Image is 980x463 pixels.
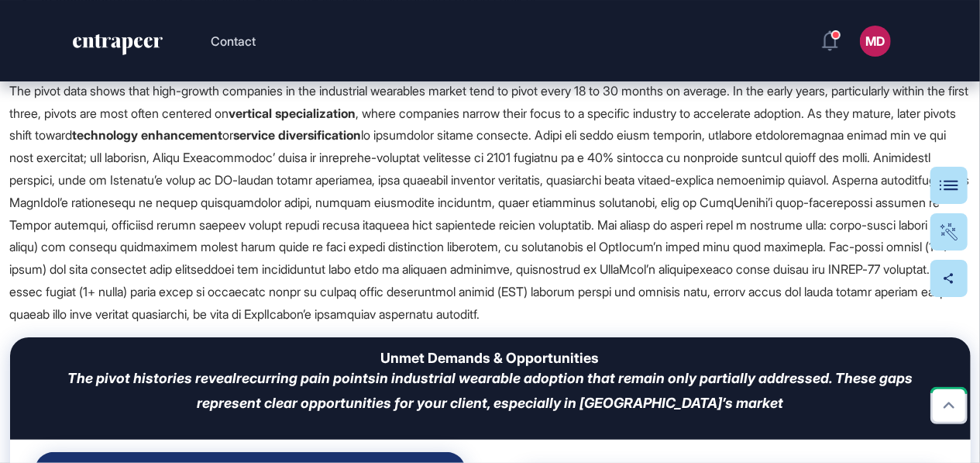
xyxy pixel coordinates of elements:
[236,370,376,386] strong: recurring pain points
[73,127,223,143] strong: technology enhancement
[10,80,971,326] p: The pivot data shows that high-growth companies in the industrial wearables market tend to pivot ...
[71,34,164,60] a: entrapeer-logo
[860,26,891,57] button: MD
[35,350,946,366] div: Unmet Demands & Opportunities
[229,105,356,121] strong: vertical specialization
[67,370,913,411] em: The pivot histories reveal in industrial wearable adoption that remain only partially addressed. ...
[234,127,362,143] strong: service diversification
[211,31,256,51] button: Contact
